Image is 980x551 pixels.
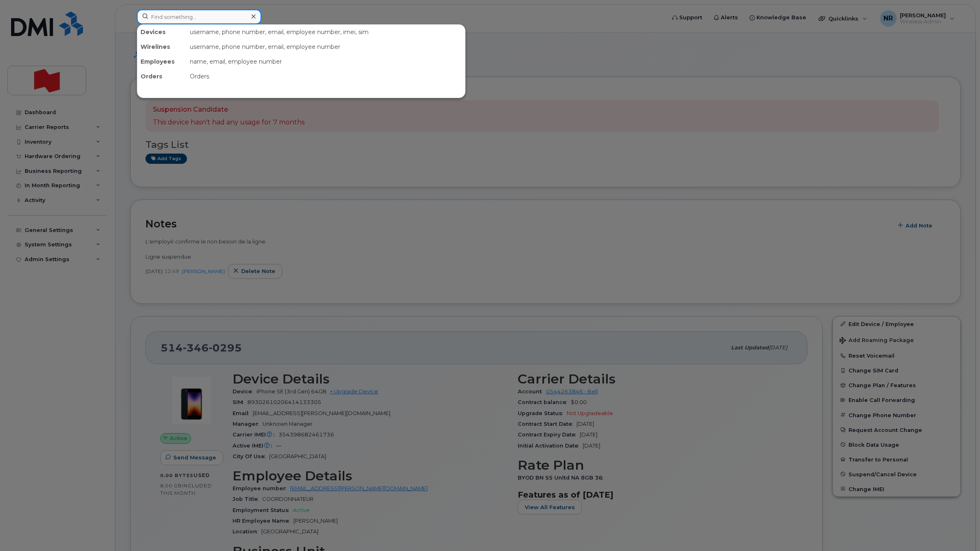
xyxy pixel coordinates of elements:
[137,39,187,54] div: Wirelines
[137,69,187,84] div: Orders
[137,54,187,69] div: Employees
[187,39,465,54] div: username, phone number, email, employee number
[137,25,187,39] div: Devices
[187,54,465,69] div: name, email, employee number
[187,25,465,39] div: username, phone number, email, employee number, imei, sim
[187,69,465,84] div: Orders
